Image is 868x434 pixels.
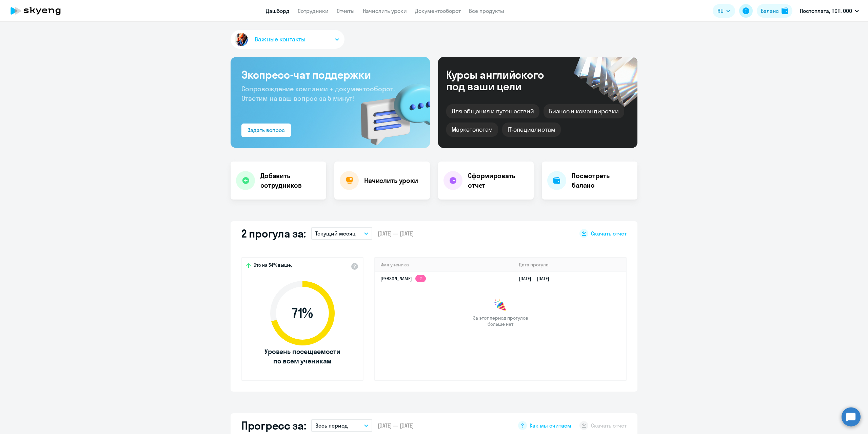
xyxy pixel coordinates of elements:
span: Важные контакты [255,35,305,44]
p: Весь период [315,421,348,430]
span: [DATE] — [DATE] [378,422,414,429]
p: Текущий месяц [315,229,356,238]
button: Задать вопрос [241,124,291,137]
img: balance [782,7,788,14]
a: Сотрудники [298,7,329,14]
span: RU [717,7,724,15]
h4: Сформировать отчет [468,171,528,190]
a: [PERSON_NAME]2 [380,276,426,282]
span: Это на 54% выше, [254,262,292,270]
button: Важные контакты [231,30,344,49]
h2: 2 прогула за: [241,227,306,240]
h2: Прогресс за: [241,419,306,432]
span: Как мы считаем [530,422,571,429]
a: Отчеты [337,7,355,14]
app-skyeng-badge: 2 [415,275,426,282]
div: IT-специалистам [502,122,560,137]
a: [DATE][DATE] [519,276,555,282]
button: Балансbalance [757,4,792,18]
div: Маркетологам [446,122,498,137]
span: [DATE] — [DATE] [378,230,414,237]
div: Для общения и путешествий [446,104,539,118]
th: Дата прогула [513,258,626,272]
img: bg-img [351,72,430,148]
div: Баланс [761,7,779,15]
div: Бизнес и командировки [544,104,624,118]
button: Текущий месяц [311,227,372,240]
button: Постоплата, ПСП, ООО [796,3,862,19]
h4: Начислить уроки [364,176,418,185]
button: Весь период [311,419,372,432]
h4: Добавить сотрудников [260,171,321,190]
a: Документооборот [415,7,461,14]
div: Курсы английского под ваши цели [446,69,562,92]
h3: Экспресс-чат поддержки [241,68,419,81]
img: avatar [233,32,249,48]
a: Все продукты [469,7,504,14]
span: За этот период прогулов больше нет [472,315,529,327]
button: RU [713,4,735,18]
h4: Посмотреть баланс [572,171,632,190]
span: 71 % [263,305,341,321]
span: Скачать отчет [591,230,627,237]
th: Имя ученика [375,258,513,272]
img: congrats [494,299,507,312]
span: Уровень посещаемости по всем ученикам [263,347,341,366]
a: Дашборд [266,7,290,14]
p: Постоплата, ПСП, ООО [800,7,852,15]
a: Начислить уроки [363,7,407,14]
div: Задать вопрос [248,126,285,134]
span: Сопровождение компании + документооборот. Ответим на ваш вопрос за 5 минут! [241,84,395,102]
